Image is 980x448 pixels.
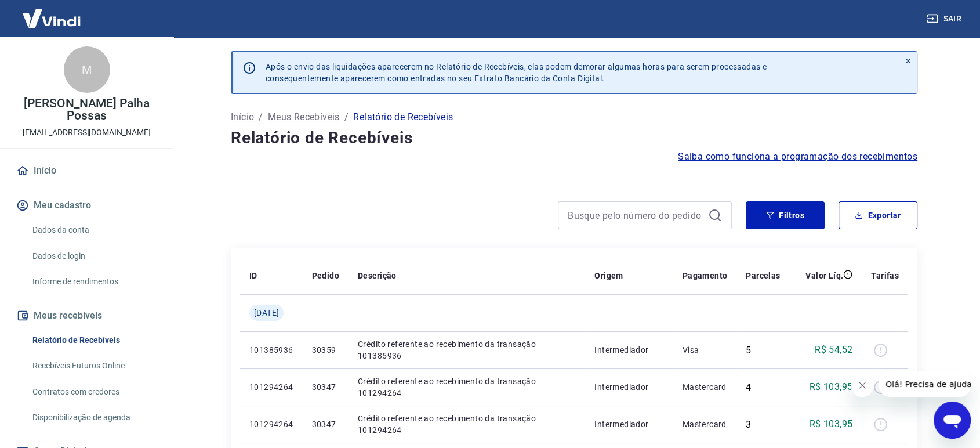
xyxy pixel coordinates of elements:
p: 101385936 [249,344,293,356]
div: 5 [746,345,780,356]
span: Olá! Precisa de ajuda? [7,8,97,17]
p: 30359 [312,344,339,356]
button: Sair [924,8,966,30]
p: 30347 [312,381,339,393]
input: Busque pelo número do pedido [568,207,703,224]
iframe: Mensagem da empresa [879,371,971,397]
p: Parcelas [746,270,780,281]
button: Meu cadastro [14,193,159,218]
button: Meus recebíveis [14,303,159,328]
span: [DATE] [254,307,279,319]
a: Disponibilização de agenda [28,406,159,429]
p: Pedido [312,270,339,281]
p: Crédito referente ao recebimento da transação 101294264 [358,375,576,399]
a: Recebíveis Futuros Online [28,354,159,378]
button: Filtros [746,201,825,229]
a: Início [14,158,159,183]
p: Mastercard [683,381,728,393]
p: Intermediador [594,418,664,430]
p: Pagamento [683,270,728,281]
p: R$ 54,52 [815,343,852,357]
p: 30347 [312,418,339,430]
div: 4 [746,382,780,393]
p: ID [249,270,257,281]
a: Dados de login [28,244,159,268]
p: Mastercard [683,418,728,430]
p: Crédito referente ao recebimento da transação 101294264 [358,413,576,436]
button: Exportar [839,201,917,229]
p: Descrição [358,270,397,281]
img: Vindi [14,1,89,36]
a: Meus Recebíveis [268,110,340,124]
iframe: Fechar mensagem [851,374,874,397]
p: 101294264 [249,418,293,430]
div: M [64,46,110,93]
p: Intermediador [594,344,664,356]
p: Valor Líq. [805,270,843,281]
a: Contratos com credores [28,380,159,404]
p: Intermediador [594,381,664,393]
p: [PERSON_NAME] Palha Possas [9,97,164,122]
a: Saiba como funciona a programação dos recebimentos [678,150,917,164]
p: Após o envio das liquidações aparecerem no Relatório de Recebíveis, elas podem demorar algumas ho... [266,61,767,84]
p: / [344,110,349,124]
p: Visa [683,344,728,356]
iframe: Botão para abrir a janela de mensagens [934,402,971,439]
a: Relatório de Recebíveis [28,328,159,352]
p: Origem [594,270,623,281]
div: 3 [746,419,780,430]
a: Informe de rendimentos [28,270,159,294]
p: / [259,110,263,124]
a: Início [231,110,254,124]
a: Dados da conta [28,218,159,242]
h4: Relatório de Recebíveis [231,127,917,150]
p: Relatório de Recebíveis [353,110,453,124]
p: R$ 103,95 [810,417,853,431]
p: Crédito referente ao recebimento da transação 101385936 [358,338,576,362]
p: [EMAIL_ADDRESS][DOMAIN_NAME] [23,127,151,139]
p: 101294264 [249,381,293,393]
p: Tarifas [871,270,899,281]
p: R$ 103,95 [810,380,853,394]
